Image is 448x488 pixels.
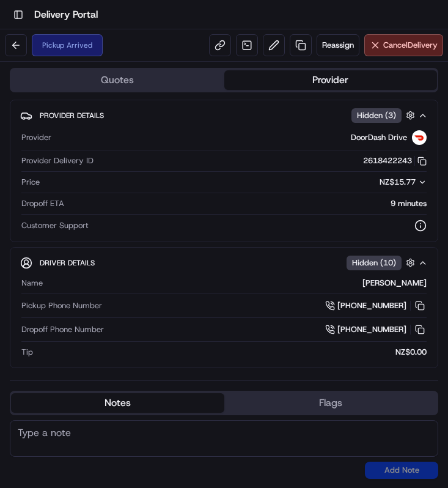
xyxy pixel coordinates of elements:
button: NZ$15.77 [319,177,427,188]
span: [PHONE_NUMBER] [337,324,406,335]
button: Notes [11,393,224,413]
div: [PERSON_NAME] [48,278,427,289]
button: CancelDelivery [364,34,443,56]
a: [PHONE_NUMBER] [325,299,427,312]
button: Reassign [317,34,359,56]
div: 9 minutes [69,198,427,209]
span: Pickup Phone Number [21,300,102,311]
h1: Delivery Portal [34,7,98,22]
span: Name [21,278,43,289]
button: Flags [224,393,438,413]
button: Hidden (3) [351,108,418,123]
div: NZ$0.00 [38,347,427,358]
span: Provider [21,132,51,143]
span: Tip [21,347,33,358]
span: Hidden ( 10 ) [352,257,396,268]
button: 2618422243 [363,155,427,166]
button: Provider [224,70,438,90]
span: Provider Delivery ID [21,155,94,166]
a: [PHONE_NUMBER] [325,323,427,336]
span: Hidden ( 3 ) [357,110,396,121]
img: doordash_logo_v2.png [412,130,427,145]
span: DoorDash Drive [351,132,407,143]
span: Reassign [322,40,354,51]
span: Cancel Delivery [383,40,438,51]
span: Dropoff ETA [21,198,64,209]
span: Customer Support [21,220,89,231]
span: Dropoff Phone Number [21,324,104,335]
button: Hidden (10) [347,255,418,270]
button: Driver DetailsHidden (10) [20,253,428,273]
span: NZ$15.77 [380,177,416,187]
button: Quotes [11,70,224,90]
span: [PHONE_NUMBER] [337,300,406,311]
span: Price [21,177,40,188]
span: Driver Details [40,258,95,268]
button: Provider DetailsHidden (3) [20,105,428,125]
span: Provider Details [40,111,104,120]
